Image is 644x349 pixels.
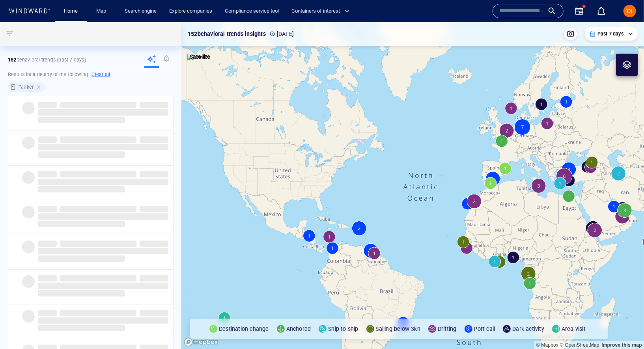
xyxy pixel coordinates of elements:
button: Home [58,4,84,18]
span: ‌ [60,206,136,212]
span: Containers of interest [291,7,349,16]
h6: Results include any of the following: [8,68,174,81]
span: ‌ [38,310,57,316]
p: [DATE] [269,29,294,39]
strong: 152 [8,57,17,63]
button: Map [90,4,115,18]
iframe: Chat [610,314,638,343]
span: ‌ [60,102,136,108]
span: ‌ [38,117,125,123]
span: ‌ [38,275,57,282]
span: DI [627,8,633,14]
p: Destination change [219,324,269,334]
span: ‌ [140,171,168,177]
p: Area visit [562,324,586,334]
span: ‌ [22,136,35,149]
span: ‌ [38,109,168,116]
p: Sailing below 3kn [376,324,420,334]
span: ‌ [140,102,168,108]
span: ‌ [140,310,168,316]
span: ‌ [38,290,125,297]
span: ‌ [22,241,35,253]
p: Drifting [438,324,457,334]
span: ‌ [38,179,168,185]
p: behavioral trends (Past 7 days) [8,56,86,63]
span: ‌ [38,256,125,262]
span: ‌ [38,317,168,324]
a: Explore companies [166,4,215,18]
span: ‌ [38,248,168,254]
p: Dark activity [512,324,544,334]
span: ‌ [140,136,168,143]
span: ‌ [38,283,168,289]
a: Map feedback [601,342,642,348]
a: Compliance service tool [222,4,282,18]
span: ‌ [22,310,35,323]
span: ‌ [38,186,125,192]
a: Home [61,4,81,18]
span: ‌ [38,206,57,212]
span: ‌ [140,206,168,212]
button: DI [622,3,638,19]
span: ‌ [60,310,136,316]
span: ‌ [38,102,57,108]
p: Port call [474,324,495,334]
h6: Clear all [91,71,110,78]
span: ‌ [60,136,136,143]
a: Mapbox [536,342,558,348]
button: Containers of interest [288,4,356,18]
span: ‌ [38,241,57,247]
p: Past 7 days [597,30,623,37]
a: OpenStreetMap [560,342,599,348]
span: ‌ [38,221,125,227]
span: ‌ [140,275,168,282]
span: ‌ [22,206,35,218]
span: ‌ [38,144,168,150]
span: ‌ [22,171,35,184]
span: ‌ [38,151,125,158]
div: Notification center [597,6,606,16]
p: Satellite [190,52,211,62]
div: Tanker [8,82,45,92]
span: ‌ [38,171,57,177]
a: Mapbox logo [184,338,218,347]
h6: Tanker [19,83,34,91]
span: ‌ [60,171,136,177]
div: Past 7 days [590,30,633,37]
p: Anchored [286,324,311,334]
span: ‌ [22,275,35,288]
p: 152 behavioral trends insights [188,29,266,39]
span: ‌ [140,241,168,247]
img: satellite [187,54,211,62]
span: ‌ [22,102,35,114]
span: ‌ [38,325,125,331]
span: ‌ [60,275,136,282]
p: Ship-to-ship [328,324,358,334]
span: ‌ [60,241,136,247]
a: Map [93,4,112,18]
a: Search engine [121,4,160,18]
span: ‌ [38,136,57,143]
span: ‌ [38,213,168,220]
